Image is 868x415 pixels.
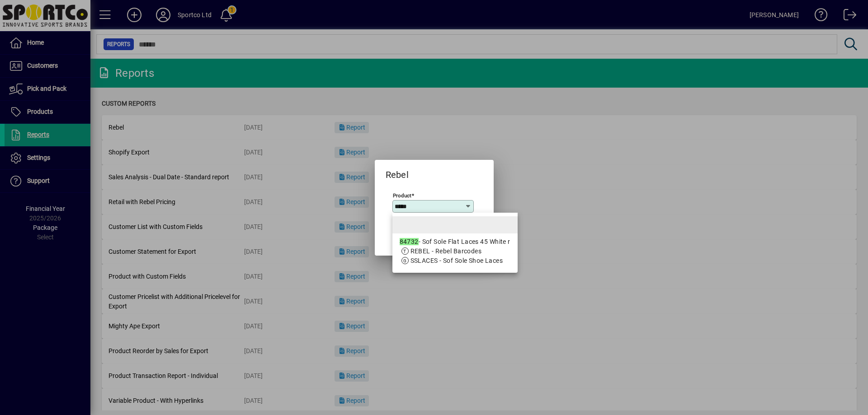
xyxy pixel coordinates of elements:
mat-label: Product [393,192,411,198]
span: SSLACES - Sof Sole Shoe Laces [410,257,503,264]
span: REBEL - Rebel Barcodes [410,247,482,255]
h2: Rebel [375,160,420,182]
div: - Sof Sole Flat Laces 45 White r [400,237,510,247]
mat-option: 84732 - Sof Sole Flat Laces 45 White r [392,233,518,269]
em: 84732 [400,238,419,245]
